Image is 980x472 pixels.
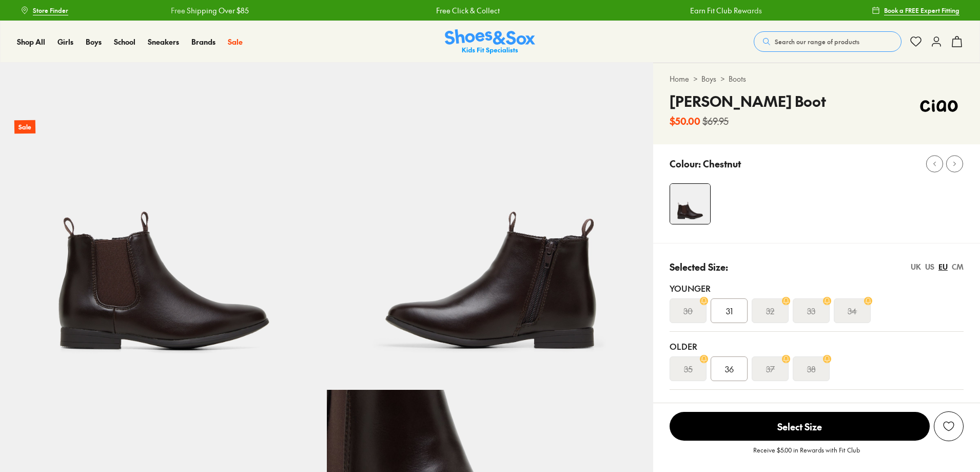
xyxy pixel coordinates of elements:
[191,36,215,47] a: Brands
[114,36,135,47] a: School
[729,73,746,84] a: Boots
[766,363,775,375] s: 37
[703,157,741,171] p: Chestnut
[430,5,494,16] a: Free Click & Collect
[702,114,729,128] s: $69.95
[228,36,243,47] a: Sale
[670,157,701,171] p: Colour:
[952,261,964,272] div: CM
[683,305,693,317] s: 30
[33,6,68,15] span: Store Finder
[445,29,535,54] a: Shoes & Sox
[148,36,179,47] a: Sneakers
[911,261,921,272] div: UK
[86,36,102,47] a: Boys
[670,282,964,294] div: Younger
[670,184,710,224] img: 4-480457_1
[670,73,964,84] div: > >
[684,363,693,375] s: 35
[807,363,816,375] s: 38
[670,260,728,274] p: Selected Size:
[753,445,860,464] p: Receive $5.00 in Rewards with Fit Club
[884,6,959,15] span: Book a FREE Expert Fitting
[934,411,964,441] button: Add to Wishlist
[766,305,774,317] s: 32
[726,305,733,317] span: 31
[165,5,243,16] a: Free Shipping Over $85
[938,261,948,272] div: EU
[17,36,45,47] a: Shop All
[872,1,959,20] a: Book a FREE Expert Fitting
[925,261,934,272] div: US
[670,412,930,441] span: Select Size
[670,114,700,128] b: $50.00
[670,73,689,84] a: Home
[670,340,964,352] div: Older
[21,1,68,20] a: Store Finder
[57,36,73,47] a: Girls
[670,411,930,441] button: Select Size
[775,37,859,46] span: Search our range of products
[914,90,964,121] img: Vendor logo
[670,90,826,112] h4: [PERSON_NAME] Boot
[701,73,716,84] a: Boys
[848,305,857,317] s: 34
[754,31,901,52] button: Search our range of products
[725,363,734,375] span: 36
[445,29,535,54] img: SNS_Logo_Responsive.svg
[14,120,35,134] p: Sale
[807,305,815,317] s: 33
[327,63,654,390] img: 5-480458_1
[684,5,756,16] a: Earn Fit Club Rewards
